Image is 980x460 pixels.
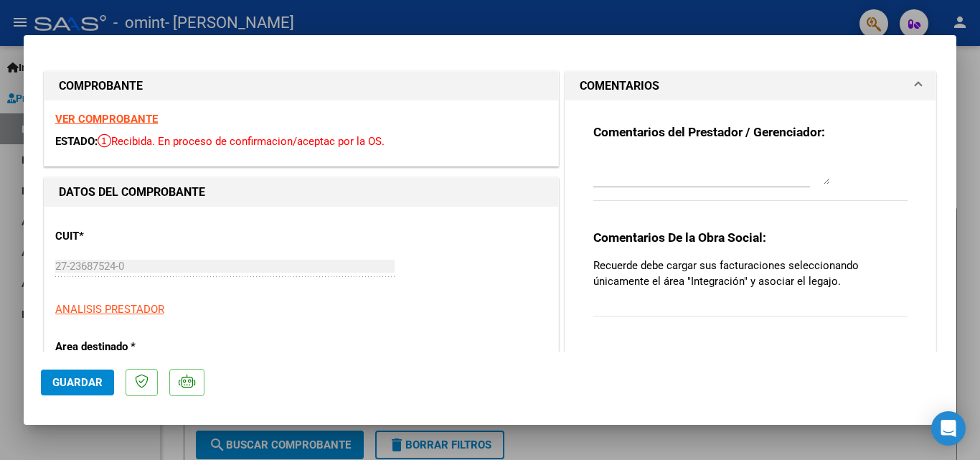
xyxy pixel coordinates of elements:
[593,125,825,139] strong: Comentarios del Prestador / Gerenciador:
[55,135,98,148] span: ESTADO:
[55,339,203,355] p: Area destinado *
[98,135,385,148] span: Recibida. En proceso de confirmacion/aceptac por la OS.
[52,376,103,389] span: Guardar
[55,228,203,245] p: CUIT
[565,100,936,355] div: COMENTARIOS
[55,303,164,316] span: ANALISIS PRESTADOR
[59,79,143,93] strong: COMPROBANTE
[59,185,205,199] strong: DATOS DEL COMPROBANTE
[593,230,766,245] strong: Comentarios De la Obra Social:
[565,72,936,100] mat-expansion-panel-header: COMENTARIOS
[41,370,114,395] button: Guardar
[593,258,908,289] p: Recuerde debe cargar sus facturaciones seleccionando únicamente el área "Integración" y asociar e...
[580,78,659,95] h1: COMENTARIOS
[55,113,158,126] a: VER COMPROBANTE
[931,411,966,446] div: Open Intercom Messenger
